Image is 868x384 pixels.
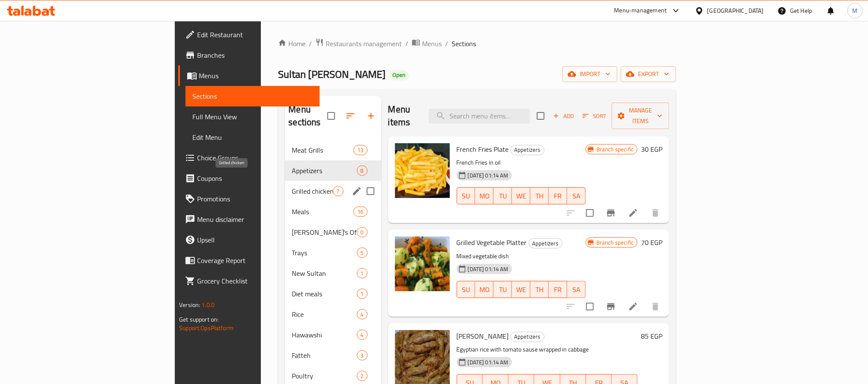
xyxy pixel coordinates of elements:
button: MO [475,187,494,204]
div: Poultry [292,371,356,381]
span: Branches [197,50,313,60]
span: 4 [357,331,367,339]
button: delete [645,203,666,223]
span: Sultan [PERSON_NAME] [278,65,386,84]
li: / [445,38,448,49]
h6: 70 EGP [641,236,662,248]
div: Sultan's Offers [292,227,356,237]
span: Rice [292,309,356,319]
div: items [357,268,368,278]
div: items [357,330,368,340]
span: Add [552,111,575,121]
button: SU [457,187,476,204]
span: Select section [532,107,550,125]
span: TH [534,190,545,202]
button: Branch-specific-item [601,296,621,317]
div: Open [389,70,409,80]
button: WE [512,187,530,204]
span: Manage items [619,105,662,127]
span: Select all sections [322,107,340,125]
div: New Sultan1 [285,263,381,284]
a: Menu disclaimer [178,209,320,230]
button: import [563,66,617,82]
span: Select to update [581,204,599,222]
span: 4 [357,310,367,319]
span: 16 [354,208,367,216]
button: delete [645,296,666,317]
div: Appetizers [292,165,356,176]
div: Grilled chicken7edit [285,181,381,201]
button: MO [475,281,494,298]
h2: Menu items [388,103,419,129]
div: Trays [292,248,356,258]
span: 8 [357,167,367,175]
span: Menus [199,71,313,81]
span: Open [389,71,409,79]
button: FR [549,281,567,298]
span: Promotions [197,194,313,204]
span: Sort sections [340,106,361,126]
span: 3 [357,352,367,360]
button: SA [567,281,586,298]
button: edit [350,185,363,198]
span: [DATE] 01:14 AM [464,265,512,273]
a: Coverage Report [178,250,320,271]
div: items [357,350,368,360]
span: WE [515,284,527,296]
button: export [621,66,676,82]
button: Add [550,109,577,123]
div: items [357,309,368,319]
h6: 85 EGP [641,330,662,342]
span: FR [552,284,564,296]
button: WE [512,281,530,298]
div: items [357,227,368,237]
a: Menus [412,38,442,49]
span: M [853,6,858,15]
span: Appetizers [529,239,562,248]
div: Menu-management [614,6,667,16]
span: SA [571,284,582,296]
div: Meals16 [285,201,381,222]
span: Choice Groups [197,153,313,163]
span: Appetizers [511,145,544,155]
span: Branch specific [593,145,637,154]
span: Add item [550,109,577,123]
a: Menus [178,65,320,86]
span: Sort items [577,109,612,123]
div: Appetizers8 [285,160,381,181]
button: TU [494,187,512,204]
span: Menus [422,38,442,49]
div: Diet meals1 [285,284,381,304]
button: TU [494,281,512,298]
span: Sections [452,38,476,49]
span: Meals [292,207,353,217]
span: Meat Grills [292,145,353,155]
input: search [429,109,530,124]
span: MO [479,284,490,296]
a: Coupons [178,168,320,189]
span: Hawawshi [292,330,356,340]
span: [PERSON_NAME] [457,330,509,343]
span: New Sultan [292,268,356,278]
button: Add section [361,106,381,126]
span: import [569,69,611,80]
span: 13 [354,146,367,154]
span: 5 [357,249,367,257]
span: TU [497,190,509,202]
span: Grilled Vegetable Platter [457,236,527,249]
div: items [353,207,367,217]
button: SU [457,281,476,298]
span: Edit Restaurant [197,30,313,40]
div: items [333,186,344,196]
div: Fatteh [292,350,356,360]
span: 1.0.0 [201,299,215,310]
span: TH [534,284,545,296]
div: Appetizers [529,238,563,248]
a: Full Menu View [186,106,320,127]
span: [DATE] 01:14 AM [464,171,512,180]
div: [PERSON_NAME]'s Offers0 [285,222,381,242]
span: French Fries Plate [457,143,509,156]
div: items [357,289,368,299]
